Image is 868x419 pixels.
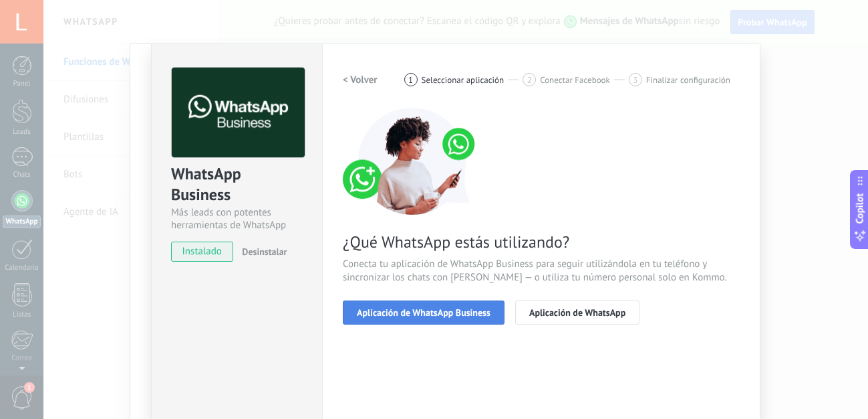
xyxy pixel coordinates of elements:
span: ¿Qué WhatsApp estás utilizando? [343,232,740,252]
button: Aplicación de WhatsApp Business [343,301,504,325]
span: instalado [172,242,233,262]
span: Finalizar configuración [646,75,730,85]
span: Seleccionar aplicación [422,75,504,85]
h2: < Volver [343,74,378,86]
span: Conectar Facebook [540,75,610,85]
span: Conecta tu aplicación de WhatsApp Business para seguir utilizándola en tu teléfono y sincronizar ... [343,258,740,284]
span: Aplicación de WhatsApp [529,308,625,317]
span: Desinstalar [242,246,287,258]
button: < Volver [343,68,378,92]
button: Desinstalar [237,242,287,262]
div: WhatsApp Business [171,163,303,206]
span: 3 [633,74,637,86]
span: Aplicación de WhatsApp Business [357,308,490,317]
img: logo_main.png [172,68,305,158]
div: Más leads con potentes herramientas de WhatsApp [171,206,303,232]
span: 1 [408,74,413,86]
img: connect number [343,108,483,215]
span: Copilot [853,193,867,224]
span: 2 [527,74,532,86]
button: Aplicación de WhatsApp [515,301,639,325]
